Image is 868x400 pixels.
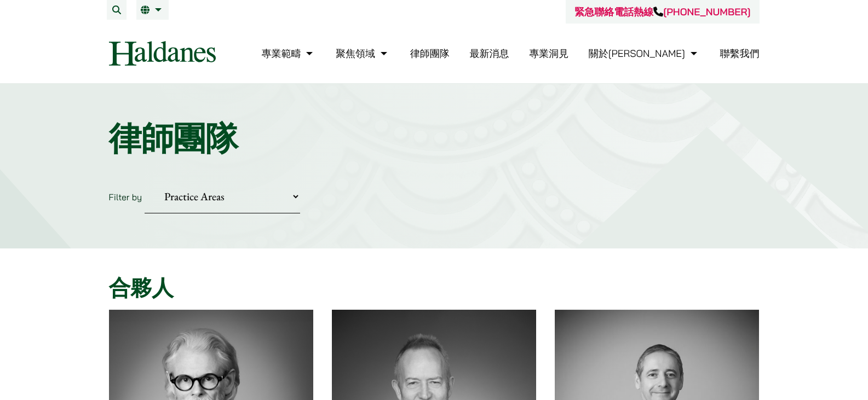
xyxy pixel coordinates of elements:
[336,47,390,60] a: 聚焦領域
[589,47,700,60] a: 關於何敦
[109,192,142,202] label: Filter by
[574,5,750,18] a: 緊急聯絡電話熱線[PHONE_NUMBER]
[261,47,315,60] a: 專業範疇
[410,47,450,60] a: 律師團隊
[529,47,568,60] a: 專業洞見
[141,5,164,14] a: 繁
[109,275,760,301] h2: 合夥人
[109,119,760,158] h1: 律師團隊
[720,47,760,60] a: 聯繫我們
[109,41,216,66] img: Logo of Haldanes
[469,47,509,60] a: 最新消息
